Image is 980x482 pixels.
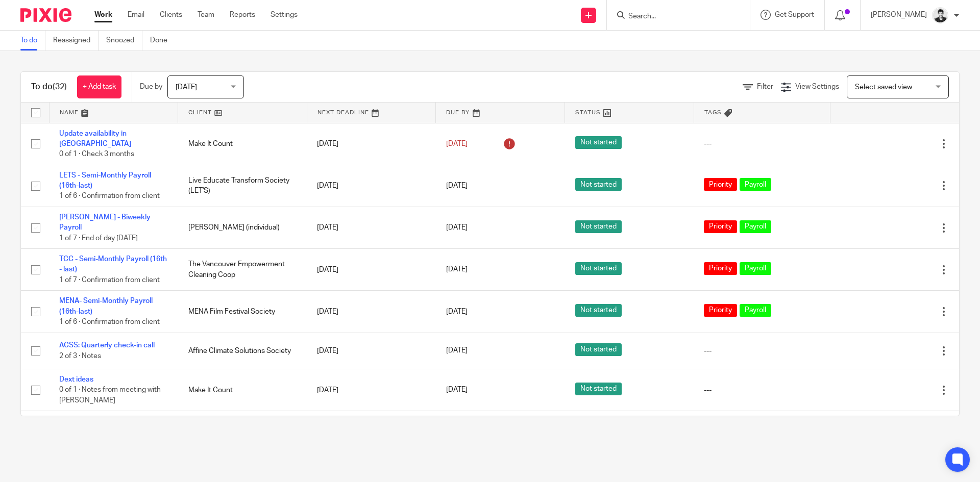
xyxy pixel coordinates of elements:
a: Clients [160,10,182,20]
span: Not started [575,383,622,395]
span: Get Support [775,11,814,18]
td: [DATE] [307,369,436,411]
span: 2 of 3 · Notes [59,352,101,360]
a: Reassigned [53,31,99,50]
input: Search [627,12,719,21]
span: 1 of 7 · End of day [DATE] [59,235,138,242]
span: Payroll [740,262,771,275]
td: MENA Film Festival Society [178,291,307,333]
td: [DATE] [307,291,436,333]
a: Update availability in [GEOGRAPHIC_DATA] [59,130,131,147]
span: Select saved view [855,84,912,91]
td: Make It Count [178,123,307,165]
span: Not started [575,178,622,191]
td: [DATE] [307,333,436,369]
span: View Settings [795,83,839,90]
span: 1 of 7 · Confirmation from client [59,276,160,284]
td: [PERSON_NAME] (individual) [178,207,307,248]
a: Snoozed [106,31,142,50]
span: [DATE] [446,387,468,394]
td: Make It Count [178,411,307,447]
span: Tags [704,110,722,115]
span: Not started [575,220,622,233]
a: MENA- Semi-Monthly Payroll (16th-last) [59,297,153,315]
a: Settings [271,10,298,20]
span: (32) [53,83,67,91]
span: Priority [704,178,737,191]
a: Team [198,10,214,20]
td: The Vancouver Empowerment Cleaning Coop [178,249,307,291]
span: Priority [704,262,737,275]
span: [DATE] [176,84,197,91]
a: Reports [230,10,255,20]
a: + Add task [77,75,121,98]
p: Due by [140,82,162,92]
div: --- [704,385,820,395]
td: [DATE] [307,249,436,291]
span: Filter [757,83,773,90]
span: Payroll [740,220,771,233]
a: Email [128,10,144,20]
td: Live Educate Transform Society (LET'S) [178,165,307,207]
p: [PERSON_NAME] [871,10,927,20]
span: [DATE] [446,224,468,231]
span: 1 of 6 · Confirmation from client [59,318,160,325]
span: Payroll [740,178,771,191]
td: [DATE] [307,123,436,165]
span: 1 of 6 · Confirmation from client [59,193,160,200]
span: 0 of 1 · Notes from meeting with [PERSON_NAME] [59,387,161,404]
a: Work [94,10,112,20]
span: 0 of 1 · Check 3 months [59,150,134,158]
a: Dext ideas [59,376,93,383]
a: To do [20,31,45,50]
span: Payroll [740,304,771,317]
td: Affine Climate Solutions Society [178,333,307,369]
span: Not started [575,262,622,275]
span: Not started [575,343,622,356]
a: LETS - Semi-Monthly Payroll (16th-last) [59,172,151,189]
a: [PERSON_NAME] - Biweekly Payroll [59,214,151,231]
span: Priority [704,304,737,317]
div: --- [704,346,820,356]
td: [DATE] [307,207,436,248]
span: Not started [575,304,622,317]
span: [DATE] [446,182,468,189]
img: Pixie [20,8,71,22]
a: TCC - Semi-Monthly Payroll (16th - last) [59,256,167,273]
td: Make It Count [178,369,307,411]
a: Done [150,31,175,50]
span: [DATE] [446,266,468,273]
span: [DATE] [446,308,468,315]
div: --- [704,139,820,149]
span: [DATE] [446,347,468,354]
span: Not started [575,136,622,149]
img: squarehead.jpg [932,7,948,23]
span: [DATE] [446,140,468,147]
td: [DATE] [307,165,436,207]
h1: To do [31,82,67,92]
a: ACSS: Quarterly check-in call [59,342,155,349]
td: [DATE] [307,411,436,447]
span: Priority [704,220,737,233]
